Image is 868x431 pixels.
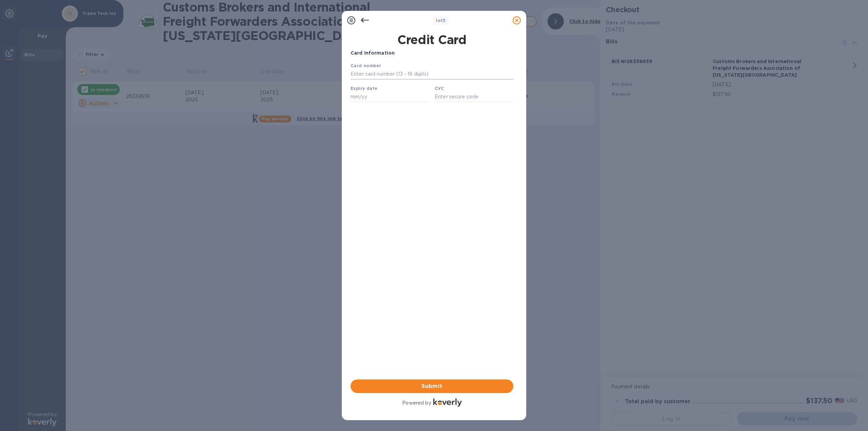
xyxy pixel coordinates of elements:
[351,50,395,56] b: Card Information
[351,379,513,393] button: Submit
[351,62,513,106] iframe: Your browser does not support iframes
[433,398,462,407] img: Logo
[402,399,431,407] p: Powered by
[436,18,446,23] b: of 3
[436,18,437,23] span: 1
[356,382,508,390] span: Submit
[348,33,516,47] h1: Credit Card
